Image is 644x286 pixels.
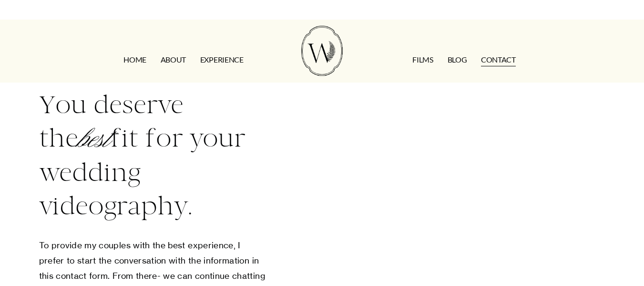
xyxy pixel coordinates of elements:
[412,52,433,67] a: FILMS
[481,52,516,67] a: CONTACT
[123,52,146,67] a: HOME
[200,52,244,67] a: EXPERIENCE
[301,26,342,76] img: Wild Fern Weddings
[78,124,110,155] em: best
[39,88,268,222] h2: You deserve the fit for your wedding videography.
[448,52,467,67] a: Blog
[161,52,186,67] a: ABOUT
